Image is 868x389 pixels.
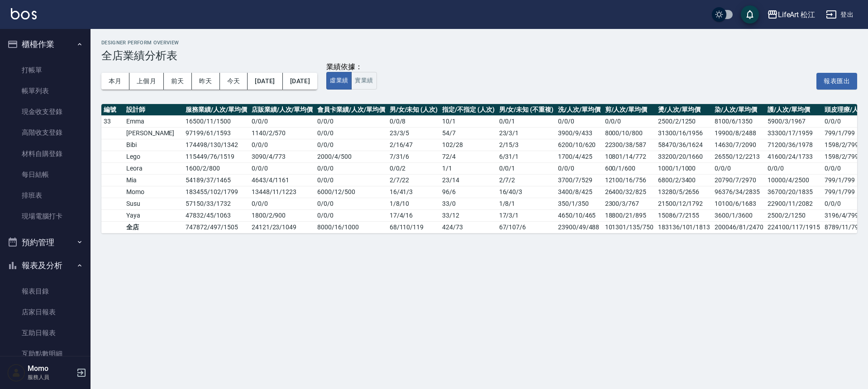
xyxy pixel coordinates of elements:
[124,162,183,174] td: Leora
[765,115,822,127] td: 5900/3/1967
[765,162,822,174] td: 0/0/0
[124,127,183,139] td: [PERSON_NAME]
[603,115,656,127] td: 0/0/0
[765,221,822,233] td: 224100/117/1915
[315,127,387,139] td: 0 / 0 / 0
[220,73,248,90] button: 今天
[124,221,183,233] td: 全店
[440,127,496,139] td: 54 / 7
[656,151,712,162] td: 33200/20/1660
[765,209,822,221] td: 2500/2/1250
[816,76,857,85] a: 報表匯出
[124,198,183,209] td: Susu
[326,62,377,72] div: 業績依據：
[822,6,857,23] button: 登出
[249,209,315,221] td: 1800 / 2 / 900
[101,40,857,46] h2: Designer Perform Overview
[497,104,556,116] th: 男/女/未知 (不重複)
[656,186,712,198] td: 13280/5/2656
[124,151,183,162] td: Lego
[603,221,656,233] td: 101301/135/750
[249,174,315,186] td: 4643 / 4 / 1161
[497,151,556,162] td: 6 / 31 / 1
[351,72,377,90] button: 實業績
[387,115,440,127] td: 0 / 0 / 8
[387,127,440,139] td: 23 / 3 / 5
[4,81,87,101] a: 帳單列表
[164,73,192,90] button: 前天
[248,73,282,90] button: [DATE]
[4,281,87,302] a: 報表目錄
[556,139,603,151] td: 6200/10/620
[440,198,496,209] td: 33 / 0
[315,221,387,233] td: 8000 / 16 / 1000
[497,186,556,198] td: 16 / 40 / 3
[4,254,87,277] button: 報表及分析
[4,143,87,164] a: 材料自購登錄
[183,162,249,174] td: 1600 / 2 / 800
[315,209,387,221] td: 0 / 0 / 0
[556,174,603,186] td: 3700/7/529
[712,198,765,209] td: 10100/6/1683
[656,198,712,209] td: 21500/12/1792
[183,221,249,233] td: 747872 / 497 / 1505
[192,73,220,90] button: 昨天
[556,151,603,162] td: 1700/4/425
[712,209,765,221] td: 3600/1/3600
[741,5,759,24] button: save
[183,104,249,116] th: 服務業績/人次/單均價
[440,115,496,127] td: 10 / 1
[556,115,603,127] td: 0/0/0
[124,174,183,186] td: Mia
[183,209,249,221] td: 47832 / 45 / 1063
[603,186,656,198] td: 26400/32/825
[387,104,440,116] th: 男/女/未知 (人次)
[101,73,129,90] button: 本月
[4,206,87,227] a: 現場電腦打卡
[387,151,440,162] td: 7 / 31 / 6
[315,151,387,162] td: 2000 / 4 / 500
[387,186,440,198] td: 16 / 41 / 3
[440,174,496,186] td: 23 / 14
[249,127,315,139] td: 1140 / 2 / 570
[440,221,496,233] td: 424 / 73
[124,209,183,221] td: Yaya
[816,73,857,90] button: 報表匯出
[124,186,183,198] td: Momo
[712,104,765,116] th: 染/人次/單均價
[249,162,315,174] td: 0 / 0 / 0
[28,373,74,381] p: 服務人員
[183,174,249,186] td: 54189 / 37 / 1465
[315,162,387,174] td: 0 / 0 / 0
[440,186,496,198] td: 96 / 6
[603,139,656,151] td: 22300/38/587
[4,122,87,143] a: 高階收支登錄
[7,364,25,382] img: Person
[124,104,183,116] th: 設計師
[315,186,387,198] td: 6000 / 12 / 500
[712,186,765,198] td: 96376/34/2835
[4,231,87,254] button: 預約管理
[556,221,603,233] td: 23900/49/488
[101,49,857,62] h3: 全店業績分析表
[28,364,74,373] h5: Momo
[497,139,556,151] td: 2 / 15 / 3
[497,115,556,127] td: 0 / 0 / 1
[603,104,656,116] th: 剪/人次/單均價
[440,104,496,116] th: 指定/不指定 (人次)
[183,139,249,151] td: 174498 / 130 / 1342
[124,139,183,151] td: Bibi
[124,115,183,127] td: Emma
[387,162,440,174] td: 0 / 0 / 2
[712,115,765,127] td: 8100/6/1350
[315,139,387,151] td: 0 / 0 / 0
[387,139,440,151] td: 2 / 16 / 47
[4,185,87,206] a: 排班表
[4,33,87,56] button: 櫃檯作業
[387,198,440,209] td: 1 / 8 / 10
[712,162,765,174] td: 0/0/0
[129,73,164,90] button: 上個月
[4,302,87,323] a: 店家日報表
[249,186,315,198] td: 13448 / 11 / 1223
[387,174,440,186] td: 2 / 7 / 22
